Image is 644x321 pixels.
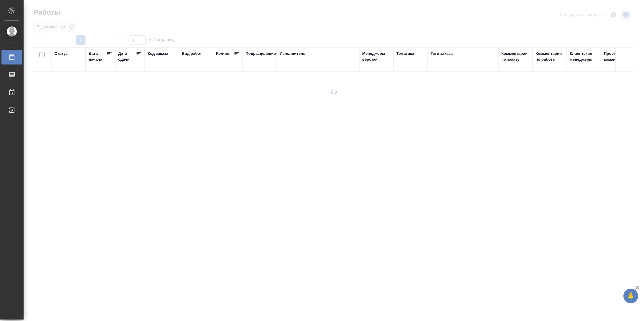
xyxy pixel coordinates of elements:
div: Подразделение [246,51,276,57]
div: Комментарии по работе [536,51,564,62]
div: Клиентские менеджеры [570,51,598,62]
div: Статус [55,51,68,57]
div: Дата сдачи [118,51,136,62]
div: Проектная команда [604,51,632,62]
div: Кол-во [216,51,229,57]
div: Комментарии по заказу [501,51,530,62]
div: Вид работ [182,51,202,57]
div: Исполнитель [280,51,306,57]
span: 🙏 [626,290,636,302]
button: 🙏 [623,289,638,303]
div: Дата начала [89,51,106,62]
div: Тематика [396,51,414,57]
div: Тэги заказа [431,51,453,57]
div: Менеджеры верстки [362,51,391,62]
div: Код заказа [148,51,168,57]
